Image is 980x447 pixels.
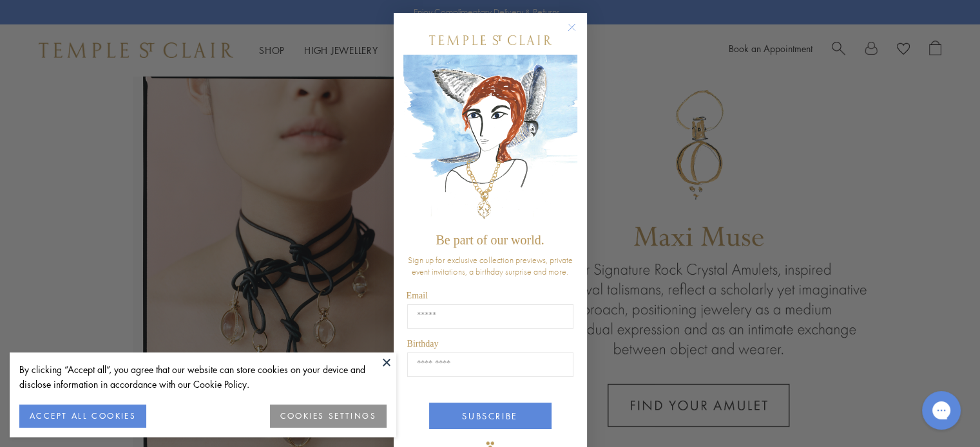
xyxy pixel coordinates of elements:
iframe: Gorgias live chat messenger [916,387,967,434]
span: Birthday [407,339,439,349]
div: By clicking “Accept all”, you agree that our website can store cookies on your device and disclos... [19,362,387,392]
button: SUBSCRIBE [429,403,552,429]
span: Sign up for exclusive collection previews, private event invitations, a birthday surprise and more. [408,254,573,277]
button: ACCEPT ALL COOKIES [19,405,146,428]
span: Email [407,291,428,300]
button: Close dialog [570,26,586,42]
button: COOKIES SETTINGS [270,405,387,428]
img: Temple St. Clair [429,35,552,45]
input: Email [407,304,573,329]
span: Be part of our world. [436,233,544,247]
img: c4a9eb12-d91a-4d4a-8ee0-386386f4f338.jpeg [403,55,577,226]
